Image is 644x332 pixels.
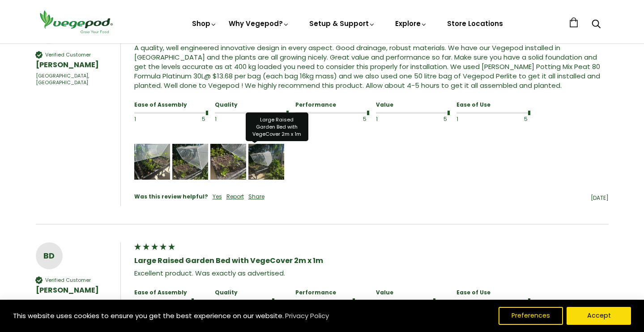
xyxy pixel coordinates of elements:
[456,289,528,297] div: Ease of Use
[248,144,284,180] img: Review Image - Large Raised Garden Bed with VegeCover 2m x 1m
[424,116,447,123] div: 5
[248,193,264,201] div: Share
[376,116,399,123] div: 1
[567,307,631,325] button: Accept
[226,193,244,201] div: Report
[592,20,601,30] a: Search
[248,144,284,180] div: Media uploaded by this customer.
[295,289,367,297] div: Performance
[215,289,286,297] div: Quality
[505,116,528,123] div: 5
[134,116,157,123] div: 1
[344,116,367,123] div: 5
[210,144,246,180] img: Review Image - Large Raised Garden Bed with VegeCover 2m x 1m
[13,311,284,320] span: This website uses cookies to ensure you get the best experience on our website.
[134,101,206,109] div: Ease of Assembly
[172,144,208,180] div: Media uploaded by this customer.
[395,19,427,28] a: Explore
[36,60,111,70] div: [PERSON_NAME]
[172,144,208,180] img: Review Image - Large Raised Garden Bed with VegeCover 2m x 1m
[229,19,290,28] a: Why Vegepod?
[133,242,176,254] div: 5 star rating
[134,144,170,180] div: Media uploaded by this customer.
[134,193,208,201] div: Was this review helpful?
[295,101,367,109] div: Performance
[309,19,375,28] a: Setup & Support
[376,289,448,297] div: Value
[499,307,563,325] button: Preferences
[269,194,609,202] div: [DATE]
[376,101,448,109] div: Value
[45,277,91,284] div: Verified Customer
[213,193,222,201] div: Yes
[134,43,609,90] div: A quality, well engineered innovative design in every aspect. Good drainage, robust materials. We...
[36,73,111,86] div: [GEOGRAPHIC_DATA], [GEOGRAPHIC_DATA]
[447,19,503,28] a: Store Locations
[183,116,205,123] div: 5
[215,101,286,109] div: Quality
[36,9,116,34] img: Vegepod
[134,268,609,278] div: Excellent product. Was exactly as advertised.
[134,144,170,180] img: Review Image - Large Raised Garden Bed with VegeCover 2m x 1m
[134,256,609,266] div: Large Raised Garden Bed with VegeCover 2m x 1m
[192,19,217,28] a: Shop
[456,101,528,109] div: Ease of Use
[134,289,206,297] div: Ease of Assembly
[210,144,246,180] div: Media uploaded by this customer.
[45,52,91,58] div: Verified Customer
[215,116,238,123] div: 1
[36,249,63,263] div: BD
[36,285,111,295] div: [PERSON_NAME]
[284,308,330,324] a: Privacy Policy (opens in a new tab)
[456,116,479,123] div: 1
